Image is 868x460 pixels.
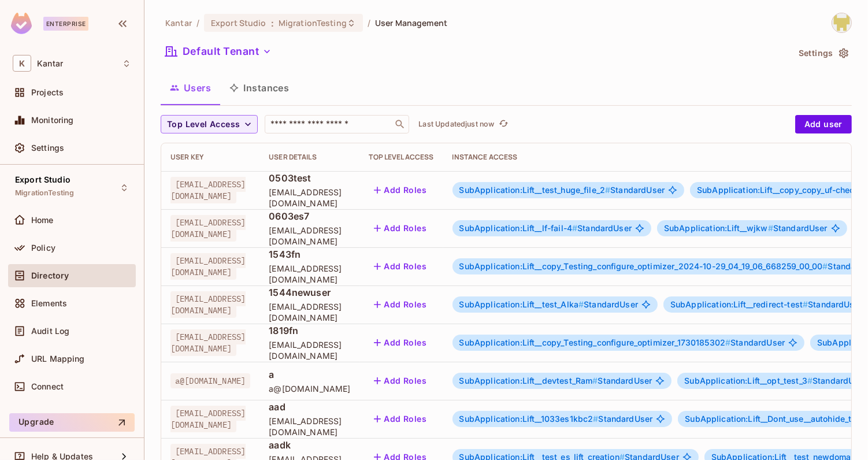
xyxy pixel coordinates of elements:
[795,115,852,133] button: Add user
[459,376,598,385] span: SubApplication:Lift__devtest_Ram
[31,116,74,125] span: Monitoring
[269,339,350,361] span: [EMAIL_ADDRESS][DOMAIN_NAME]
[822,261,828,271] span: #
[269,368,350,381] span: a
[684,376,813,385] span: SubApplication:Lift__opt_test_3
[161,115,258,133] button: Top Level Access
[170,373,250,388] span: a@[DOMAIN_NAME]
[459,186,665,195] span: StandardUser
[269,286,350,299] span: 1544newuser
[572,223,577,233] span: #
[31,299,67,308] span: Elements
[269,439,350,451] span: aadk
[161,42,276,61] button: Default Tenant
[167,117,240,132] span: Top Level Access
[459,414,599,424] span: SubApplication:Lift__1033es1kbc2
[459,300,638,309] span: StandardUser
[37,59,63,68] span: Workspace: Kantar
[369,153,434,162] div: Top Level Access
[270,18,275,28] span: :
[459,337,731,347] span: SubApplication:Lift__copy_Testing_configure_optimizer_1730185302
[459,414,653,424] span: StandardUser
[832,13,851,32] img: Girishankar.VP@kantar.com
[664,223,773,233] span: SubApplication:Lift__wjkw
[605,185,610,195] span: #
[31,354,85,363] span: URL Mapping
[368,17,370,28] li: /
[170,253,246,280] span: [EMAIL_ADDRESS][DOMAIN_NAME]
[459,376,652,385] span: StandardUser
[459,185,611,195] span: SubApplication:Lift__test_huge_file_2
[43,17,88,31] div: Enterprise
[578,299,584,309] span: #
[269,416,350,437] span: [EMAIL_ADDRESS][DOMAIN_NAME]
[369,219,432,238] button: Add Roles
[725,337,730,347] span: #
[9,413,135,432] button: Upgrade
[418,120,494,129] p: Last Updated just now
[768,223,773,233] span: #
[269,210,350,222] span: 0603es7
[494,117,510,131] span: Click to refresh data
[369,257,432,276] button: Add Roles
[279,17,347,28] span: MigrationTesting
[269,400,350,413] span: aad
[31,243,55,253] span: Policy
[211,17,266,28] span: Export Studio
[369,295,432,314] button: Add Roles
[369,372,432,390] button: Add Roles
[807,376,813,385] span: #
[459,338,785,347] span: StandardUser
[170,406,246,432] span: [EMAIL_ADDRESS][DOMAIN_NAME]
[459,224,632,233] span: StandardUser
[369,410,432,428] button: Add Roles
[31,327,69,336] span: Audit Log
[670,299,808,309] span: SubApplication:Lift__redirect-test
[269,153,350,162] div: User Details
[593,414,598,424] span: #
[15,175,71,184] span: Export Studio
[269,248,350,261] span: 1543fn
[170,215,246,242] span: [EMAIL_ADDRESS][DOMAIN_NAME]
[369,333,432,352] button: Add Roles
[31,271,69,280] span: Directory
[269,301,350,323] span: [EMAIL_ADDRESS][DOMAIN_NAME]
[664,224,828,233] span: StandardUser
[369,181,432,199] button: Add Roles
[170,291,246,318] span: [EMAIL_ADDRESS][DOMAIN_NAME]
[13,55,31,72] span: K
[803,299,808,309] span: #
[15,188,74,198] span: MigrationTesting
[269,187,350,209] span: [EMAIL_ADDRESS][DOMAIN_NAME]
[794,44,852,62] button: Settings
[196,17,199,28] li: /
[670,300,862,309] span: StandardUser
[269,383,350,394] span: a@[DOMAIN_NAME]
[165,17,192,28] span: the active workspace
[269,263,350,285] span: [EMAIL_ADDRESS][DOMAIN_NAME]
[459,223,578,233] span: SubApplication:Lift__lf-fail-4
[684,376,867,385] span: StandardUser
[31,143,64,153] span: Settings
[269,225,350,247] span: [EMAIL_ADDRESS][DOMAIN_NAME]
[269,172,350,184] span: 0503test
[170,329,246,356] span: [EMAIL_ADDRESS][DOMAIN_NAME]
[499,118,509,130] span: refresh
[31,382,64,391] span: Connect
[459,261,828,271] span: SubApplication:Lift__copy_Testing_configure_optimizer_2024-10-29_04_19_06_668259_00_00
[170,153,250,162] div: User Key
[459,299,584,309] span: SubApplication:Lift__test_Alka
[31,216,54,225] span: Home
[375,17,447,28] span: User Management
[161,73,220,102] button: Users
[269,324,350,337] span: 1819fn
[31,88,64,97] span: Projects
[592,376,598,385] span: #
[170,177,246,203] span: [EMAIL_ADDRESS][DOMAIN_NAME]
[11,13,32,34] img: SReyMgAAAABJRU5ErkJggg==
[220,73,298,102] button: Instances
[496,117,510,131] button: refresh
